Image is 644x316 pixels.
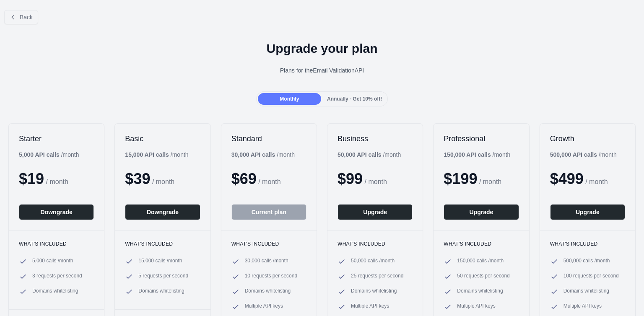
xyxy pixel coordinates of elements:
b: 500,000 API calls [550,151,597,158]
h2: Standard [231,134,306,144]
b: 30,000 API calls [231,151,275,158]
h2: Business [338,134,413,144]
div: / month [550,150,617,159]
b: 50,000 API calls [338,151,382,158]
div: / month [338,150,401,159]
div: / month [231,150,295,159]
b: 150,000 API calls [444,151,491,158]
h2: Professional [444,134,519,144]
h2: Growth [550,134,625,144]
div: / month [444,150,510,159]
